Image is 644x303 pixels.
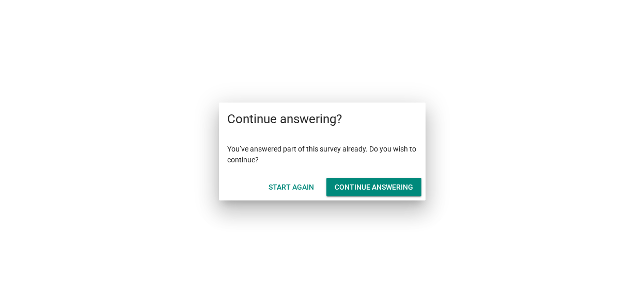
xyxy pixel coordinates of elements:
div: You’ve answered part of this survey already. Do you wish to continue? [219,136,426,174]
div: Continue answering [335,182,413,193]
button: Continue answering [326,178,421,196]
button: Start Again [260,178,322,196]
div: Continue answering? [219,103,426,136]
div: Start Again [269,182,314,193]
